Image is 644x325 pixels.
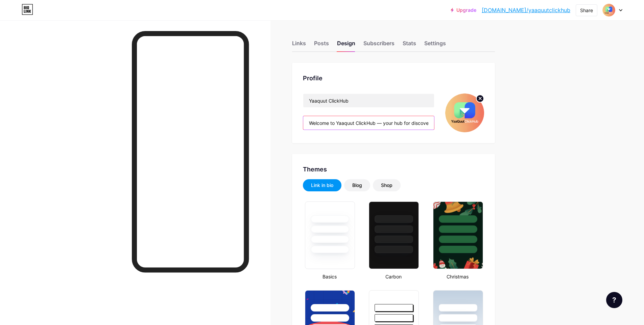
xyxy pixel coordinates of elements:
[482,6,570,14] a: [DOMAIN_NAME]/yaaquutclickhub
[602,4,615,17] img: yaaquutclickhub
[314,39,329,51] div: Posts
[352,182,362,189] div: Blog
[303,165,484,174] div: Themes
[292,39,306,51] div: Links
[367,273,420,280] div: Carbon
[580,7,593,14] div: Share
[303,94,434,107] input: Name
[424,39,446,51] div: Settings
[451,7,476,13] a: Upgrade
[381,182,392,189] div: Shop
[403,39,416,51] div: Stats
[303,116,434,130] input: Bio
[303,74,484,83] div: Profile
[445,93,484,132] img: yaaquutclickhub
[363,39,395,51] div: Subscribers
[431,273,484,280] div: Christmas
[303,273,356,280] div: Basics
[311,182,333,189] div: Link in bio
[337,39,355,51] div: Design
